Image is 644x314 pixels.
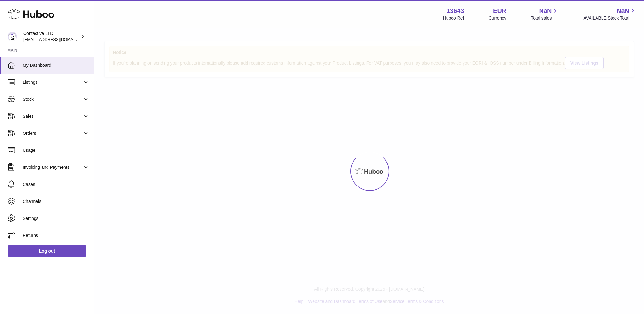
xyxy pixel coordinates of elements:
[23,164,83,170] span: Invoicing and Payments
[23,147,89,153] span: Usage
[539,7,552,15] span: NaN
[443,15,464,21] div: Huboo Ref
[617,7,629,15] span: NaN
[8,32,17,41] img: soul@SOWLhome.com
[23,37,92,42] span: [EMAIL_ADDRESS][DOMAIN_NAME]
[8,245,86,257] a: Log out
[493,7,506,15] strong: EUR
[23,215,89,221] span: Settings
[23,79,83,85] span: Listings
[23,113,83,119] span: Sales
[23,198,89,204] span: Channels
[447,7,464,15] strong: 13643
[23,31,80,43] div: Contactive LTD
[531,15,559,21] span: Total sales
[23,62,89,68] span: My Dashboard
[23,181,89,187] span: Cases
[531,7,559,21] a: NaN Total sales
[583,7,636,21] a: NaN AVAILABLE Stock Total
[583,15,636,21] span: AVAILABLE Stock Total
[23,232,89,238] span: Returns
[489,15,507,21] div: Currency
[23,130,83,136] span: Orders
[23,96,83,102] span: Stock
